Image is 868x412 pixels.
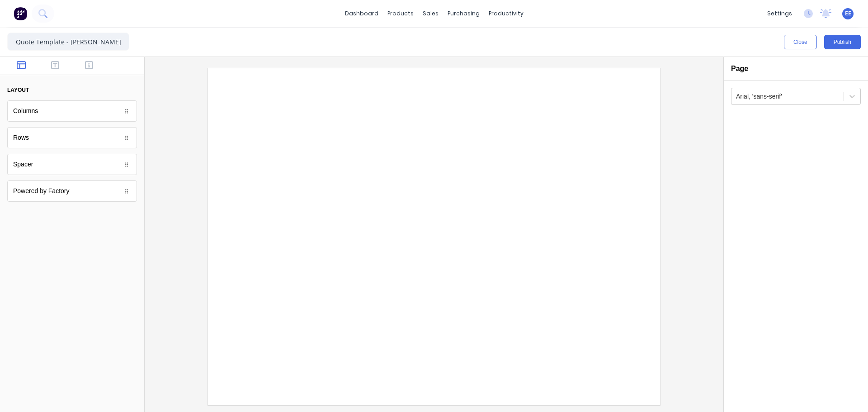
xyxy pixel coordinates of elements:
div: Powered by Factory [13,186,70,196]
a: dashboard [340,7,383,20]
div: Powered by Factory [7,180,137,202]
div: productivity [484,7,528,20]
div: settings [763,7,797,20]
button: Publish [824,35,861,49]
input: Enter template name here [7,33,129,51]
div: Rows [7,127,137,148]
div: Columns [7,100,137,122]
h2: Page [731,64,748,73]
div: Rows [13,133,29,142]
button: Close [784,35,817,49]
span: EE [845,9,851,18]
button: layout [7,82,137,98]
img: Factory [14,7,27,20]
div: Spacer [7,154,137,175]
div: products [383,7,418,20]
div: layout [7,86,29,94]
div: Columns [13,106,38,116]
div: purchasing [443,7,484,20]
div: Spacer [13,160,33,169]
div: sales [418,7,443,20]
